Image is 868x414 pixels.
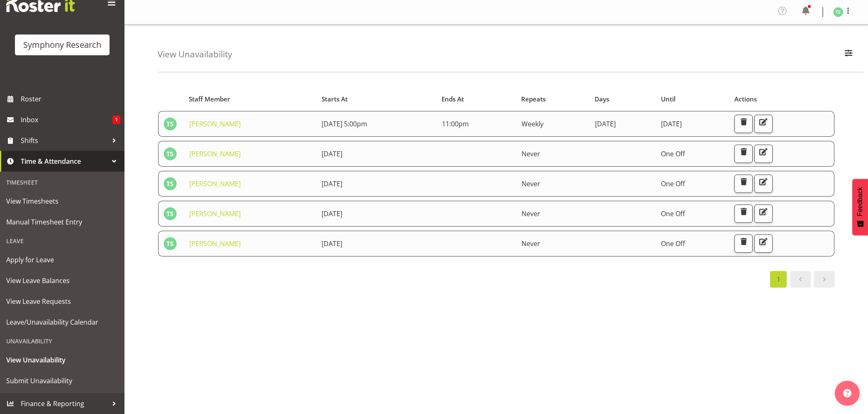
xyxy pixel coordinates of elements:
[661,149,685,158] span: One Off
[2,370,122,391] a: Submit Unavailability
[2,212,122,232] a: Manual Timesheet Entry
[189,179,241,188] a: [PERSON_NAME]
[21,93,120,105] span: Roster
[2,249,122,270] a: Apply for Leave
[843,389,851,397] img: help-xxl-2.png
[163,177,177,190] img: tanya-stebbing1954.jpg
[2,191,122,212] a: View Timesheets
[21,155,108,168] span: Time & Attendance
[522,209,540,218] span: Never
[2,350,122,370] a: View Unavailability
[322,149,342,158] span: [DATE]
[21,397,108,410] span: Finance & Reporting
[189,149,241,158] a: [PERSON_NAME]
[2,232,122,249] div: Leave
[754,234,773,253] button: Edit Unavailability
[322,94,432,104] div: Starts At
[522,119,544,128] span: Weekly
[322,119,367,128] span: [DATE] 5:00pm
[6,195,118,207] span: View Timesheets
[21,134,108,147] span: Shifts
[754,205,773,223] button: Edit Unavailability
[661,209,685,218] span: One Off
[322,179,342,188] span: [DATE]
[6,254,118,266] span: Apply for Leave
[2,174,122,191] div: Timesheet
[2,312,122,333] a: Leave/Unavailability Calendar
[2,270,122,291] a: View Leave Balances
[856,187,864,216] span: Feedback
[833,7,843,17] img: tanya-stebbing1954.jpg
[158,49,232,59] h4: View Unavailability
[840,45,857,64] button: Filter Employees
[189,119,241,128] a: [PERSON_NAME]
[734,145,753,163] button: Delete Unavailability
[754,115,773,133] button: Edit Unavailability
[595,119,616,128] span: [DATE]
[2,333,122,350] div: Unavailability
[189,209,241,218] a: [PERSON_NAME]
[734,94,830,104] div: Actions
[734,205,753,223] button: Delete Unavailability
[163,207,177,220] img: tanya-stebbing1954.jpg
[2,291,122,312] a: View Leave Requests
[522,239,540,248] span: Never
[754,175,773,193] button: Edit Unavailability
[6,274,118,287] span: View Leave Balances
[322,239,342,248] span: [DATE]
[6,354,118,366] span: View Unavailability
[661,119,682,128] span: [DATE]
[441,94,512,104] div: Ends At
[21,113,112,126] span: Inbox
[521,94,585,104] div: Repeats
[852,179,868,235] button: Feedback - Show survey
[734,115,753,133] button: Delete Unavailability
[595,94,651,104] div: Days
[661,179,685,188] span: One Off
[322,209,342,218] span: [DATE]
[189,239,241,248] a: [PERSON_NAME]
[163,237,177,250] img: tanya-stebbing1954.jpg
[661,239,685,248] span: One Off
[6,295,118,308] span: View Leave Requests
[163,117,177,131] img: tanya-stebbing1954.jpg
[163,147,177,160] img: tanya-stebbing1954.jpg
[23,39,101,51] div: Symphony Research
[734,175,753,193] button: Delete Unavailability
[734,234,753,253] button: Delete Unavailability
[522,179,540,188] span: Never
[661,94,725,104] div: Until
[6,375,118,387] span: Submit Unavailability
[754,145,773,163] button: Edit Unavailability
[6,316,118,328] span: Leave/Unavailability Calendar
[442,119,469,128] span: 11:00pm
[522,149,540,158] span: Never
[6,216,118,228] span: Manual Timesheet Entry
[189,94,312,104] div: Staff Member
[112,116,120,124] span: 1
